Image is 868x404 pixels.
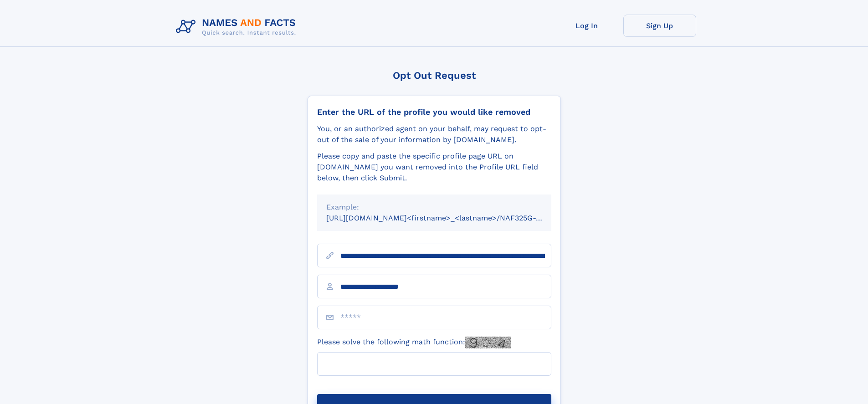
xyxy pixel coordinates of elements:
[308,70,561,81] div: Opt Out Request
[317,337,511,348] label: Please solve the following math function:
[623,15,696,37] a: Sign Up
[317,123,551,145] div: You, or an authorized agent on your behalf, may request to opt-out of the sale of your informatio...
[550,15,623,37] a: Log In
[317,107,551,117] div: Enter the URL of the profile you would like removed
[172,15,303,39] img: Logo Names and Facts
[326,214,569,222] small: [URL][DOMAIN_NAME]<firstname>_<lastname>/NAF325G-xxxxxxxx
[317,151,551,184] div: Please copy and paste the specific profile page URL on [DOMAIN_NAME] you want removed into the Pr...
[326,202,542,213] div: Example:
